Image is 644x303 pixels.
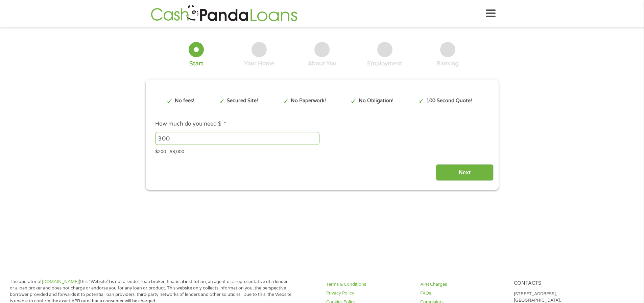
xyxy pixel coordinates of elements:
[426,97,472,105] p: 100 Second Quote!
[326,290,412,297] a: Privacy Policy
[308,60,336,67] div: About You
[227,97,258,105] p: Secured Site!
[359,97,393,105] p: No Obligation!
[291,97,326,105] p: No Paperwork!
[149,4,300,23] img: GetLoanNow Logo
[155,121,226,128] label: How much do you need $
[326,281,412,288] a: Terms & Conditions
[436,60,459,67] div: Banking
[514,280,600,287] h4: Contacts
[436,164,494,181] input: Next
[420,290,506,297] a: FAQs
[420,281,506,288] a: APR Charges
[42,279,79,284] a: [DOMAIN_NAME]
[155,146,488,155] div: $200 - $3,000
[175,97,194,105] p: No fees!
[367,60,402,67] div: Employment
[189,60,204,67] div: Start
[244,60,275,67] div: Your Home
